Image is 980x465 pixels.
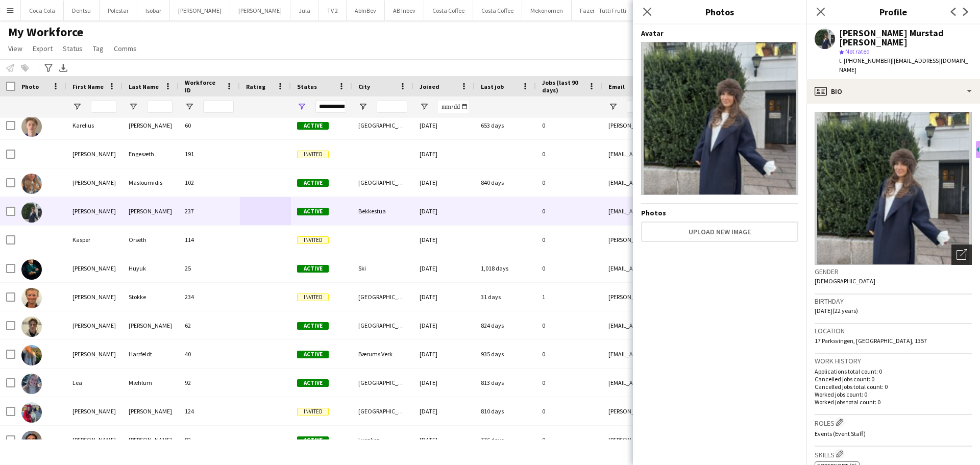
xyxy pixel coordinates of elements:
[602,426,806,454] div: [PERSON_NAME][EMAIL_ADDRESS][DOMAIN_NAME]
[352,168,413,197] div: [GEOGRAPHIC_DATA]
[179,426,240,454] div: 82
[352,283,413,311] div: [GEOGRAPHIC_DATA]
[815,417,972,428] h3: Roles
[122,168,179,197] div: Masloumidis
[203,101,234,113] input: Workforce ID Filter Input
[297,408,329,415] span: Invited
[413,397,475,425] div: [DATE]
[8,44,22,53] span: View
[358,83,370,90] span: City
[297,265,329,273] span: Active
[122,111,179,139] div: [PERSON_NAME]
[536,226,602,254] div: 0
[839,57,892,64] span: t. [PHONE_NUMBER]
[602,311,806,339] div: [EMAIL_ADDRESS][DOMAIN_NAME]
[352,369,413,397] div: [GEOGRAPHIC_DATA]
[21,83,39,90] span: Photo
[536,340,602,368] div: 0
[377,101,407,113] input: City Filter Input
[413,369,475,397] div: [DATE]
[179,226,240,254] div: 114
[297,208,329,215] span: Active
[21,174,42,194] img: Karoline Masloumidis
[806,5,980,18] h3: Profile
[815,430,866,437] span: Events (Event Staff)
[602,197,806,225] div: [EMAIL_ADDRESS][DOMAIN_NAME]
[297,236,329,244] span: Invited
[122,254,179,282] div: Huyuk
[475,111,536,139] div: 653 days
[179,311,240,339] div: 62
[179,168,240,197] div: 102
[839,57,968,74] span: | [EMAIL_ADDRESS][DOMAIN_NAME]
[29,42,57,55] a: Export
[93,44,104,53] span: Tag
[66,197,122,225] div: [PERSON_NAME]
[21,288,42,308] img: Kip Stokke
[536,140,602,168] div: 0
[839,29,972,47] div: [PERSON_NAME] Murstad [PERSON_NAME]
[536,168,602,197] div: 0
[179,254,240,282] div: 25
[845,47,870,55] span: Not rated
[297,351,329,358] span: Active
[481,83,504,90] span: Last job
[633,5,806,18] h3: Photos
[536,397,602,425] div: 0
[21,202,42,223] img: Karoline Murstad Simonsen
[91,101,116,113] input: First Name Filter Input
[21,316,42,337] img: Kristian Aker
[641,29,798,38] h4: Avatar
[129,102,138,111] button: Open Filter Menu
[352,254,413,282] div: Ski
[815,383,972,390] p: Cancelled jobs total count: 0
[413,426,475,454] div: [DATE]
[413,197,475,225] div: [DATE]
[536,311,602,339] div: 0
[815,297,972,306] h3: Birthday
[352,111,413,139] div: [GEOGRAPHIC_DATA]
[137,1,170,20] button: Isobar
[473,1,522,20] button: Costa Coffee
[815,449,972,459] h3: Skills
[122,140,179,168] div: Engesæth
[297,151,329,158] span: Invited
[179,340,240,368] div: 40
[185,102,194,111] button: Open Filter Menu
[815,112,972,265] img: Crew avatar or photo
[815,398,972,406] p: Worked jobs total count: 0
[66,369,122,397] div: Lea
[438,101,469,113] input: Joined Filter Input
[424,1,473,20] button: Costa Coffee
[536,254,602,282] div: 0
[122,226,179,254] div: Orseth
[122,340,179,368] div: Harrfeldt
[122,283,179,311] div: Stokke
[413,168,475,197] div: [DATE]
[815,267,972,276] h3: Gender
[602,226,806,254] div: [PERSON_NAME][EMAIL_ADDRESS][DOMAIN_NAME]
[815,368,972,375] p: Applications total count: 0
[66,311,122,339] div: [PERSON_NAME]
[627,101,800,113] input: Email Filter Input
[536,197,602,225] div: 0
[290,1,319,20] button: Jula
[602,397,806,425] div: [PERSON_NAME][EMAIL_ADDRESS][PERSON_NAME][DOMAIN_NAME]
[4,42,27,55] a: View
[297,379,329,387] span: Active
[413,111,475,139] div: [DATE]
[602,369,806,397] div: [EMAIL_ADDRESS][DOMAIN_NAME]
[352,426,413,454] div: Lysaker
[347,1,385,20] button: AbInBev
[147,101,173,113] input: Last Name Filter Input
[815,326,972,335] h3: Location
[21,402,42,423] img: Leah Anthony
[602,168,806,197] div: [EMAIL_ADDRESS][DOMAIN_NAME]
[122,311,179,339] div: [PERSON_NAME]
[602,140,806,168] div: [EMAIL_ADDRESS][DOMAIN_NAME]
[129,83,159,90] span: Last Name
[815,307,858,314] span: [DATE] (22 years)
[89,42,108,55] a: Tag
[641,42,798,195] img: Crew avatar
[179,397,240,425] div: 124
